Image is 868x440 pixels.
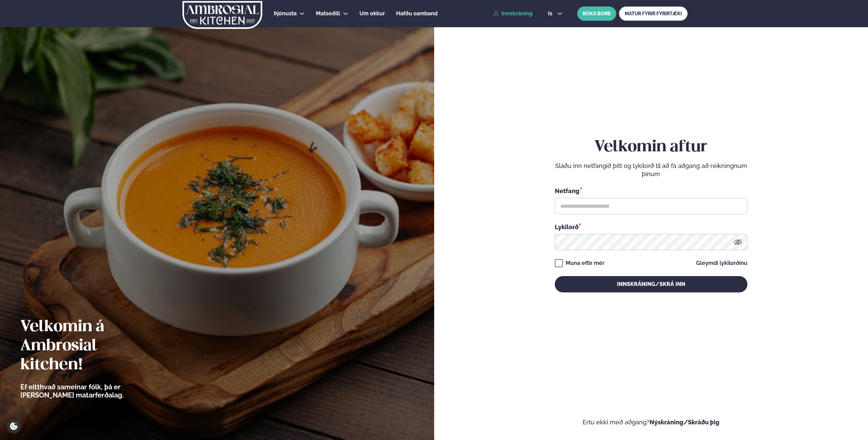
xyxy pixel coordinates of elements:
[577,6,616,21] button: BÓKA BORÐ
[396,10,438,18] a: Hafðu samband
[493,11,532,17] a: Innskráning
[455,418,848,426] p: Ertu ekki með aðgang?
[316,10,340,17] span: Matseðill
[359,10,385,18] a: Um okkur
[555,276,747,292] button: Innskráning/Skrá inn
[20,383,161,399] p: Ef eitthvað sameinar fólk, þá er [PERSON_NAME] matarferðalag.
[20,318,161,375] h2: Velkomin á Ambrosial kitchen!
[396,10,438,17] span: Hafðu samband
[7,419,21,433] a: Cookie settings
[548,11,554,16] span: is
[555,162,747,178] p: Sláðu inn netfangið þitt og lykilorð til að fá aðgang að reikningnum þínum
[696,260,747,266] a: Gleymdi lykilorðinu
[555,138,747,157] h2: Velkomin aftur
[555,186,747,195] div: Netfang
[543,11,568,16] button: is
[182,1,263,29] img: logo
[316,10,340,18] a: Matseðill
[274,10,297,18] a: Þjónusta
[619,6,688,21] a: MATUR FYRIR FYRIRTÆKI
[650,419,720,426] a: Nýskráning/Skráðu þig
[555,222,747,231] div: Lykilorð
[359,10,385,17] span: Um okkur
[274,10,297,17] span: Þjónusta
